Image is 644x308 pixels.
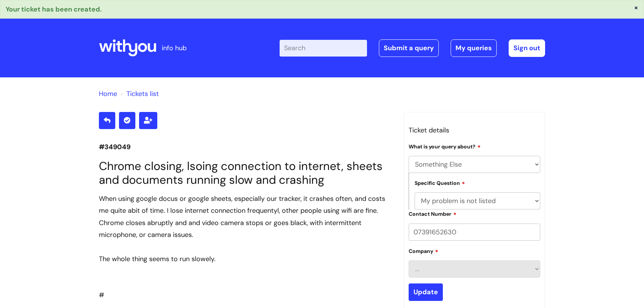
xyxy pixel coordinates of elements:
[99,253,393,265] div: The whole thing seems to run slowely.
[280,40,367,56] input: Search
[379,39,439,57] a: Submit a query
[99,88,117,100] li: Solution home
[409,124,540,136] h3: Ticket details
[409,142,481,150] label: What is your query about?
[409,210,457,217] label: Contact Number
[415,179,465,186] label: Specific Question
[509,39,545,57] a: Sign out
[409,283,443,301] input: Update
[99,141,393,153] p: #349049
[99,159,393,187] h1: Chrome closing, lsoing connection to internet, sheets and documents running slow and crashing
[99,193,393,301] div: #
[162,42,187,54] p: info hub
[634,4,638,11] button: ×
[280,39,545,57] div: | -
[409,247,438,254] label: Company
[99,89,117,98] a: Home
[99,193,393,241] div: When using google docus or google sheets, especially our tracker, it crashes often, and costs me ...
[119,88,159,100] li: Tickets list
[126,89,159,98] a: Tickets list
[451,39,497,57] a: My queries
